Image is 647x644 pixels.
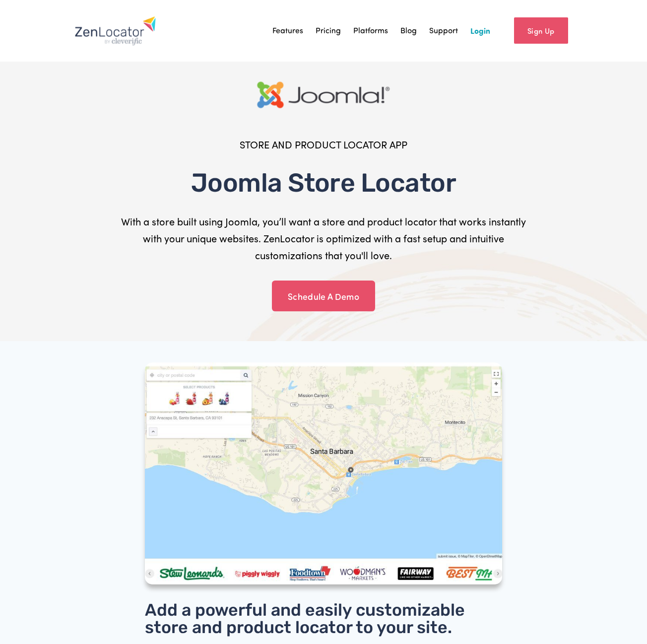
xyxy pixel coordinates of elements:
[470,23,490,38] a: Login
[514,17,568,44] a: Sign Up
[74,16,156,46] img: Zenlocator
[272,281,376,311] a: Schedule A Demo
[316,23,341,38] a: Pricing
[118,213,529,264] p: With a store built using Joomla, you’ll want a store and product locator that works instantly wit...
[272,23,303,38] a: Features
[118,136,529,153] p: STORE AND PRODUCT LOCATOR APP
[191,167,456,198] span: Joomla Store Locator
[353,23,388,38] a: Platforms
[145,600,469,638] span: Add a powerful and easily customizable store and product locator to your site.
[429,23,458,38] a: Support
[400,23,417,38] a: Blog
